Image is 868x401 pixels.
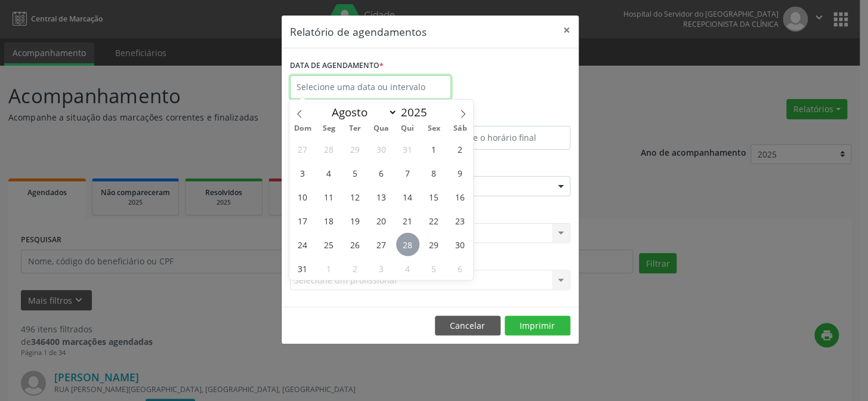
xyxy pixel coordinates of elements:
span: Setembro 2, 2025 [344,257,367,280]
span: Agosto 27, 2025 [370,233,393,256]
span: Seg [316,125,342,132]
span: Agosto 19, 2025 [344,209,367,232]
span: Agosto 3, 2025 [291,161,314,184]
span: Setembro 4, 2025 [396,257,419,280]
span: Dom [289,125,316,132]
span: Agosto 18, 2025 [317,209,341,232]
span: Agosto 9, 2025 [448,161,471,184]
button: Cancelar [435,316,501,336]
span: Agosto 14, 2025 [396,185,419,208]
span: Agosto 5, 2025 [344,161,367,184]
span: Sáb [447,125,473,132]
span: Agosto 29, 2025 [422,233,445,256]
label: DATA DE AGENDAMENTO [290,57,384,75]
span: Qua [368,125,394,132]
span: Qui [394,125,421,132]
span: Setembro 1, 2025 [317,257,341,280]
span: Julho 30, 2025 [370,137,393,161]
span: Agosto 6, 2025 [370,161,393,184]
span: Agosto 8, 2025 [422,161,445,184]
span: Agosto 21, 2025 [396,209,419,232]
span: Agosto 2, 2025 [448,137,471,161]
span: Setembro 6, 2025 [448,257,471,280]
span: Julho 31, 2025 [396,137,419,161]
span: Agosto 4, 2025 [317,161,341,184]
span: Julho 29, 2025 [344,137,367,161]
span: Agosto 23, 2025 [448,209,471,232]
span: Setembro 5, 2025 [422,257,445,280]
button: Imprimir [505,316,570,336]
span: Agosto 30, 2025 [448,233,471,256]
span: Sex [421,125,447,132]
button: Close [555,16,579,45]
span: Agosto 1, 2025 [422,137,445,161]
h5: Relatório de agendamentos [290,24,427,39]
input: Selecione o horário final [433,126,570,150]
span: Julho 28, 2025 [317,137,341,161]
select: Month [326,104,397,121]
span: Agosto 16, 2025 [448,185,471,208]
label: ATÉ [433,107,570,126]
span: Agosto 25, 2025 [317,233,341,256]
input: Year [397,104,437,120]
span: Ter [342,125,368,132]
input: Selecione uma data ou intervalo [290,75,451,99]
span: Agosto 22, 2025 [422,209,445,232]
span: Agosto 12, 2025 [344,185,367,208]
span: Agosto 17, 2025 [291,209,314,232]
span: Agosto 13, 2025 [370,185,393,208]
span: Setembro 3, 2025 [370,257,393,280]
span: Agosto 11, 2025 [317,185,341,208]
span: Agosto 24, 2025 [291,233,314,256]
span: Agosto 15, 2025 [422,185,445,208]
span: Julho 27, 2025 [291,137,314,161]
span: Agosto 28, 2025 [396,233,419,256]
span: Agosto 10, 2025 [291,185,314,208]
span: Agosto 20, 2025 [370,209,393,232]
span: Agosto 31, 2025 [291,257,314,280]
span: Agosto 26, 2025 [344,233,367,256]
span: Agosto 7, 2025 [396,161,419,184]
